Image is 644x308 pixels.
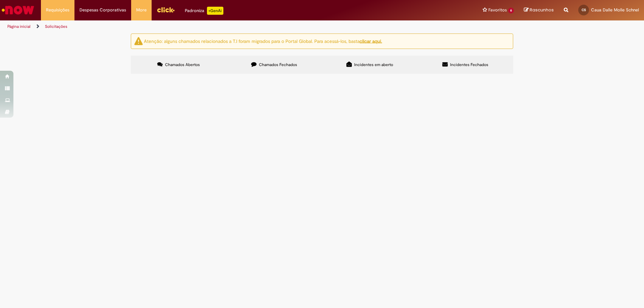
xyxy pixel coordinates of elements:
span: Incidentes em aberto [354,62,393,67]
span: Caua Dalle Molle Schnel [591,7,639,13]
span: More [136,7,147,13]
span: 6 [508,8,514,13]
span: Favoritos [488,7,507,13]
p: +GenAi [207,7,223,15]
span: Despesas Corporativas [79,7,126,13]
a: clicar aqui. [360,38,382,44]
ul: Trilhas de página [5,20,424,33]
a: Página inicial [7,24,31,29]
ng-bind-html: Atenção: alguns chamados relacionados a T.I foram migrados para o Portal Global. Para acessá-los,... [144,38,382,44]
span: Requisições [46,7,69,13]
span: Incidentes Fechados [450,62,488,67]
span: Rascunhos [530,7,554,13]
span: CS [582,8,586,12]
a: Solicitações [45,24,67,29]
span: Chamados Fechados [259,62,297,67]
a: Rascunhos [524,7,554,13]
img: click_logo_yellow_360x200.png [157,5,175,15]
img: ServiceNow [1,3,35,17]
div: Padroniza [185,7,223,15]
span: Chamados Abertos [165,62,200,67]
